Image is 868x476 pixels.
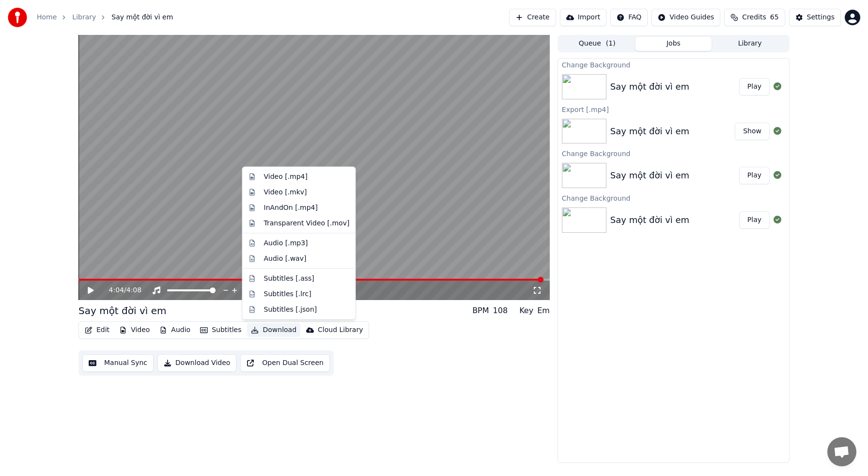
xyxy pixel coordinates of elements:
[109,286,124,295] span: 4:04
[724,9,785,26] button: Credits65
[537,305,550,317] div: Em
[559,37,635,51] button: Queue
[264,289,311,299] div: Subtitles [.lrc]
[610,213,689,227] div: Say một đời vì em
[509,9,556,26] button: Create
[742,13,766,22] span: Credits
[610,125,689,138] div: Say một đời vì em
[739,78,770,95] button: Play
[115,323,154,337] button: Video
[264,273,314,283] div: Subtitles [.ass]
[155,323,194,337] button: Audio
[739,211,770,229] button: Play
[610,80,689,94] div: Say một đời vì em
[264,254,307,263] div: Audio [.wav]
[82,354,154,372] button: Manual Sync
[610,169,689,182] div: Say một đời vì em
[264,218,350,228] div: Transparent Video [.mov]
[81,323,113,337] button: Edit
[558,59,789,70] div: Change Background
[318,325,363,335] div: Cloud Library
[78,304,166,317] div: Say một đời vì em
[247,323,300,337] button: Download
[827,437,856,466] div: Open chat
[635,37,712,51] button: Jobs
[651,9,720,26] button: Video Guides
[264,187,307,197] div: Video [.mkv]
[8,8,27,27] img: youka
[712,37,788,51] button: Library
[606,39,616,48] span: ( 1 )
[240,354,330,372] button: Open Dual Screen
[789,9,841,26] button: Settings
[111,13,173,22] span: Say một đời vì em
[264,304,317,314] div: Subtitles [.json]
[558,103,789,115] div: Export [.mp4]
[770,13,779,22] span: 65
[735,123,770,140] button: Show
[472,305,489,317] div: BPM
[264,203,318,212] div: InAndOn [.mp4]
[37,13,173,22] nav: breadcrumb
[196,323,245,337] button: Subtitles
[560,9,606,26] button: Import
[493,305,508,317] div: 108
[37,13,57,22] a: Home
[72,13,96,22] a: Library
[109,286,132,295] div: /
[126,286,141,295] span: 4:08
[264,238,308,248] div: Audio [.mp3]
[807,13,835,22] div: Settings
[739,167,770,184] button: Play
[157,354,236,372] button: Download Video
[610,9,648,26] button: FAQ
[264,172,308,182] div: Video [.mp4]
[558,192,789,204] div: Change Background
[558,147,789,159] div: Change Background
[519,305,533,317] div: Key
